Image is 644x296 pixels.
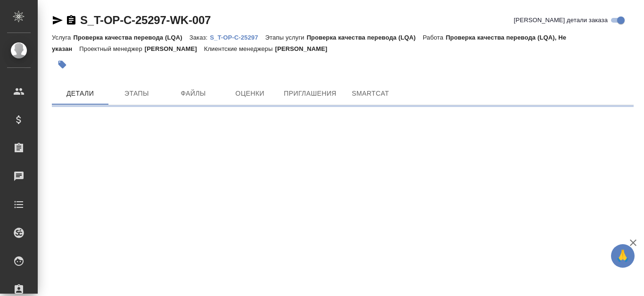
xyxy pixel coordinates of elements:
[80,14,211,26] a: S_T-OP-C-25297-WK-007
[204,45,275,52] p: Клиентские менеджеры
[284,88,337,99] span: Приглашения
[52,54,73,75] button: Добавить тэг
[227,88,272,99] span: Оценки
[58,88,103,99] span: Детали
[615,246,631,266] span: 🙏
[145,45,204,52] p: [PERSON_NAME]
[265,34,307,41] p: Этапы услуги
[114,88,159,99] span: Этапы
[275,45,334,52] p: [PERSON_NAME]
[73,34,189,41] p: Проверка качества перевода (LQA)
[306,34,422,41] p: Проверка качества перевода (LQA)
[52,15,63,26] button: Скопировать ссылку для ЯМессенджера
[514,16,608,25] span: [PERSON_NAME] детали заказа
[611,244,635,268] button: 🙏
[66,15,77,26] button: Скопировать ссылку
[171,88,216,99] span: Файлы
[79,45,144,52] p: Проектный менеджер
[190,34,210,41] p: Заказ:
[210,33,265,41] a: S_T-OP-C-25297
[423,34,446,41] p: Работа
[52,34,73,41] p: Услуга
[210,34,265,41] p: S_T-OP-C-25297
[348,88,393,99] span: SmartCat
